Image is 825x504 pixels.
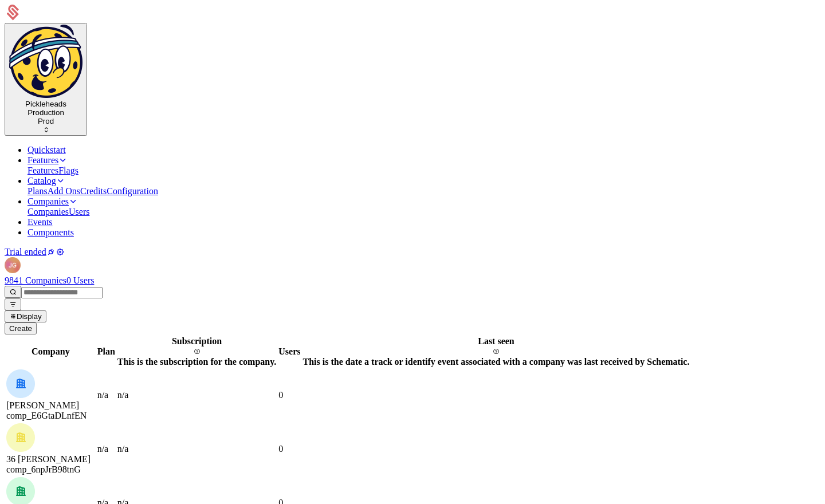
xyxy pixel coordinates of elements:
div: Create [9,324,32,333]
div: n/a [117,390,277,400]
div: comp_E6GtaDLnfEN [6,411,95,421]
span: Last seen [478,336,514,346]
a: Components [27,227,74,237]
img: Pickleheads [9,25,82,98]
span: Prod [38,117,54,125]
a: Credits [80,186,107,196]
span: Subscription [172,336,222,346]
a: Integrations [46,247,56,257]
button: Open user button [5,257,21,273]
a: Configuration [107,186,158,196]
a: 9841 Companies [5,275,66,285]
a: Add Ons [48,186,80,196]
span: n/a [97,444,109,454]
div: comp_6npJrB98tnG [6,464,95,475]
th: Company [6,336,96,368]
button: Create [5,322,37,334]
span: n/a [97,390,109,400]
button: Display [5,310,46,322]
div: 0 [278,390,300,400]
button: Filter options [5,298,21,310]
span: Display [17,312,42,321]
a: Companies [27,207,69,216]
div: 0 [278,444,300,454]
a: Companies [27,196,78,206]
a: Catalog [27,176,65,186]
a: 0 Users [66,275,94,285]
button: Search companies... [5,286,21,298]
a: Settings [56,247,65,257]
th: Plan [97,336,116,368]
div: 36 [PERSON_NAME] [6,454,95,464]
img: Jeff Gordon [5,257,21,273]
img: 36 Anh phú [6,423,35,452]
th: Users [278,336,301,368]
a: Flags [58,166,78,175]
div: This is the date a track or identify event associated with a company was last received by Schematic. [303,357,690,367]
div: This is the subscription for the company. [117,357,277,367]
a: Features [27,155,68,165]
a: Users [69,207,89,216]
div: [PERSON_NAME] [6,400,95,411]
a: Quickstart [27,145,66,155]
a: Plans [27,186,48,196]
span: Pickleheads [25,100,66,108]
a: Events [27,217,53,227]
div: n/a [117,444,277,454]
nav: Main [5,145,820,238]
button: Select environment [5,23,87,136]
a: Features [27,166,58,175]
div: Production [9,108,82,117]
a: Trial ended [5,247,46,257]
img: 𝓜𝓪𝓻𝓲𝓪 𝓑𝓲𝓿𝓮𝓷𝓼 [6,369,35,398]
